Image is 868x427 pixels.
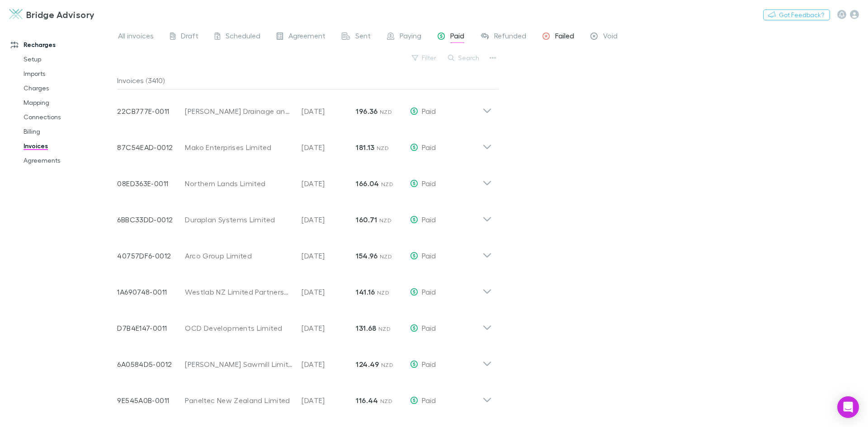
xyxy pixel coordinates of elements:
span: Refunded [494,31,526,43]
span: Paid [422,143,436,151]
div: Duraplan Systems Limited [185,214,292,225]
div: D7B4E147-0011OCD Developments Limited[DATE]131.68 NZDPaid [110,306,499,343]
div: 40757DF6-0012Arco Group Limited[DATE]154.96 NZDPaid [110,234,499,270]
p: 1A690748-0011 [117,286,185,297]
span: NZD [381,181,393,188]
div: Northern Lands Limited [185,178,292,189]
p: [DATE] [302,359,356,370]
span: NZD [380,108,392,115]
span: Paying [400,31,421,43]
span: Paid [422,107,436,115]
strong: 124.49 [356,360,379,369]
div: Mako Enterprises Limited [185,142,292,153]
span: Agreement [288,31,325,43]
p: D7B4E147-0011 [117,323,185,333]
h3: Bridge Advisory [26,9,95,20]
a: Connections [14,110,122,124]
span: Scheduled [226,31,260,43]
button: Filter [407,52,442,63]
span: Failed [555,31,574,43]
p: [DATE] [302,250,356,261]
span: NZD [380,398,392,404]
p: [DATE] [302,323,356,333]
strong: 131.68 [356,324,376,333]
a: Imports [14,66,122,81]
p: [DATE] [302,142,356,153]
div: Open Intercom Messenger [837,396,859,418]
div: [PERSON_NAME] Drainage and Earthworks Limited [185,106,292,117]
button: Search [443,52,485,63]
span: Sent [355,31,371,43]
span: Paid [422,251,436,260]
p: [DATE] [302,286,356,297]
span: NZD [380,253,392,260]
div: 87C54EAD-0012Mako Enterprises Limited[DATE]181.13 NZDPaid [110,126,499,162]
span: Void [603,31,618,43]
strong: 196.36 [356,107,377,116]
a: Agreements [14,153,122,168]
p: 08ED363E-0011 [117,178,185,189]
p: 6BBC33DD-0012 [117,214,185,225]
strong: 141.16 [356,287,375,296]
button: Got Feedback? [763,9,830,20]
p: 6A0584D5-0012 [117,359,185,370]
p: 9E545A0B-0011 [117,395,185,406]
div: Westlab NZ Limited Partnership [185,286,292,297]
span: Paid [422,396,436,404]
div: 22CB777E-0011[PERSON_NAME] Drainage and Earthworks Limited[DATE]196.36 NZDPaid [110,89,499,126]
div: Paneltec New Zealand Limited [185,395,292,406]
p: [DATE] [302,214,356,225]
span: NZD [379,217,392,224]
span: NZD [377,289,389,296]
p: 87C54EAD-0012 [117,142,185,153]
a: Setup [14,52,122,66]
a: Recharges [2,38,122,52]
span: Paid [422,360,436,368]
span: Paid [422,287,436,296]
p: [DATE] [302,106,356,117]
span: Paid [422,324,436,332]
p: 22CB777E-0011 [117,106,185,117]
div: 6BBC33DD-0012Duraplan Systems Limited[DATE]160.71 NZDPaid [110,198,499,234]
p: [DATE] [302,178,356,189]
span: Paid [422,215,436,224]
a: Mapping [14,95,122,110]
a: Invoices [14,139,122,153]
span: All invoices [118,31,154,43]
span: Paid [450,31,464,43]
p: [DATE] [302,395,356,406]
strong: 166.04 [356,179,379,188]
a: Billing [14,124,122,139]
strong: 160.71 [356,215,377,224]
a: Bridge Advisory [4,4,100,25]
div: 08ED363E-0011Northern Lands Limited[DATE]166.04 NZDPaid [110,162,499,198]
div: [PERSON_NAME] Sawmill Limited [185,359,292,370]
span: Paid [422,179,436,188]
div: OCD Developments Limited [185,323,292,333]
strong: 181.13 [356,143,374,152]
p: 40757DF6-0012 [117,250,185,261]
span: NZD [381,361,393,368]
div: Arco Group Limited [185,250,292,261]
a: Charges [14,81,122,95]
strong: 154.96 [356,251,377,260]
span: Draft [181,31,198,43]
div: 9E545A0B-0011Paneltec New Zealand Limited[DATE]116.44 NZDPaid [110,379,499,415]
div: 1A690748-0011Westlab NZ Limited Partnership[DATE]141.16 NZDPaid [110,270,499,306]
img: Bridge Advisory's Logo [9,9,23,20]
strong: 116.44 [356,396,378,405]
span: NZD [378,325,391,332]
div: 6A0584D5-0012[PERSON_NAME] Sawmill Limited[DATE]124.49 NZDPaid [110,343,499,379]
span: NZD [377,145,389,151]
